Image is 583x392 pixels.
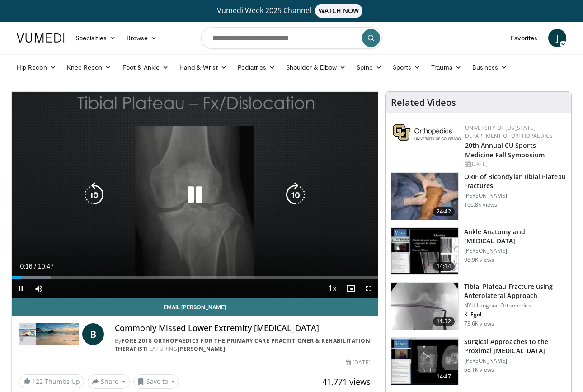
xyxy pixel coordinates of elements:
a: 24:42 ORIF of Bicondylar Tibial Plateau Fractures [PERSON_NAME] 166.8K views [391,172,566,220]
span: 122 [32,377,43,386]
a: Pediatrics [232,58,281,76]
img: DA_UIUPltOAJ8wcH4xMDoxOjB1O8AjAz.150x105_q85_crop-smart_upscale.jpg [391,338,458,385]
a: [PERSON_NAME] [178,345,226,353]
a: J [548,29,566,47]
img: VuMedi Logo [17,33,65,43]
a: Spine [351,58,387,76]
span: 41,771 views [322,376,371,387]
a: Trauma [426,58,467,76]
img: FORE 2018 Orthopaedics for the Primary Care Practitioner & Rehabilitation Therapist [19,323,79,345]
input: Search topics, interventions [201,27,382,49]
p: NYU Langone Orthopedics [464,302,566,309]
img: d079e22e-f623-40f6-8657-94e85635e1da.150x105_q85_crop-smart_upscale.jpg [391,228,458,275]
a: University of [US_STATE] Department of Orthopaedics [465,124,553,140]
h3: ORIF of Bicondylar Tibial Plateau Fractures [464,172,566,190]
a: Specialties [70,29,121,47]
div: Progress Bar [12,276,378,279]
a: Email [PERSON_NAME] [12,298,378,316]
p: 68.1K views [464,366,494,373]
a: Favorites [505,29,543,47]
span: 24:42 [433,207,455,216]
button: Playback Rate [324,279,342,298]
span: 14:47 [433,372,455,381]
a: Hip Recon [11,58,61,76]
a: Hand & Wrist [174,58,232,76]
img: 9nZFQMepuQiumqNn4xMDoxOjBzMTt2bJ.150x105_q85_crop-smart_upscale.jpg [391,283,458,330]
button: Mute [30,279,48,298]
span: 10:47 [38,263,54,270]
a: FORE 2018 Orthopaedics for the Primary Care Practitioner & Rehabilitation Therapist [115,337,371,353]
p: 73.6K views [464,320,494,327]
span: 11:32 [433,317,455,326]
div: By FEATURING [115,337,371,353]
div: [DATE] [346,359,370,367]
p: 166.8K views [464,201,497,208]
a: B [82,323,104,345]
a: 14:47 Surgical Approaches to the Proximal [MEDICAL_DATA] [PERSON_NAME] 68.1K views [391,337,566,385]
span: 0:16 [20,263,32,270]
a: Shoulder & Elbow [281,58,351,76]
p: [PERSON_NAME] [464,192,566,199]
a: 20th Annual CU Sports Medicine Fall Symposium [465,141,545,159]
p: 98.9K views [464,256,494,264]
h4: Commonly Missed Lower Extremity [MEDICAL_DATA] [115,323,371,333]
span: / [34,263,36,270]
img: 355603a8-37da-49b6-856f-e00d7e9307d3.png.150x105_q85_autocrop_double_scale_upscale_version-0.2.png [393,124,461,141]
button: Fullscreen [360,279,378,298]
h3: Tibial Plateau Fracture using Anterolateral Approach [464,282,566,300]
a: 11:32 Tibial Plateau Fracture using Anterolateral Approach NYU Langone Orthopedics K. Egol 73.6K ... [391,282,566,330]
button: Share [88,374,130,389]
button: Enable picture-in-picture mode [342,279,360,298]
p: K. Egol [464,311,566,318]
button: Pause [12,279,30,298]
a: Browse [121,29,163,47]
button: Save to [133,374,179,389]
img: Levy_Tib_Plat_100000366_3.jpg.150x105_q85_crop-smart_upscale.jpg [391,173,458,220]
span: WATCH NOW [315,4,363,18]
a: Sports [387,58,426,76]
a: 122 Thumbs Up [19,374,84,388]
video-js: Video Player [12,92,378,298]
a: Knee Recon [61,58,117,76]
a: Foot & Ankle [117,58,174,76]
h3: Ankle Anatomy and [MEDICAL_DATA] [464,227,566,246]
a: 14:14 Ankle Anatomy and [MEDICAL_DATA] [PERSON_NAME] 98.9K views [391,227,566,275]
span: 14:14 [433,262,455,271]
a: Business [467,58,513,76]
h3: Surgical Approaches to the Proximal [MEDICAL_DATA] [464,337,566,355]
p: [PERSON_NAME] [464,357,566,364]
h4: Related Videos [391,97,456,108]
a: Vumedi Week 2025 ChannelWATCH NOW [18,4,565,18]
div: [DATE] [465,160,564,168]
p: [PERSON_NAME] [464,247,566,255]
